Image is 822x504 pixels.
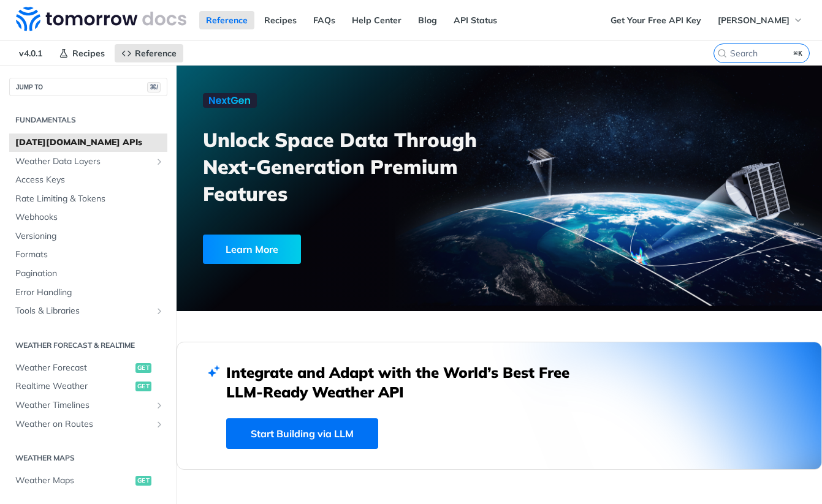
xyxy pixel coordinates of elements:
[15,418,151,431] span: Weather on Routes
[154,419,164,429] button: Show subpages for Weather on Routes
[9,190,167,208] a: Rate Limiting & Tokens
[15,287,164,299] span: Error Handling
[15,268,164,280] span: Pagination
[15,174,164,186] span: Access Keys
[135,48,177,59] span: Reference
[15,211,164,224] span: Webhooks
[257,11,303,29] a: Recipes
[9,453,167,464] h2: Weather Maps
[135,476,151,486] span: get
[306,11,342,29] a: FAQs
[9,284,167,302] a: Error Handling
[15,475,132,487] span: Weather Maps
[15,362,132,374] span: Weather Forecast
[9,246,167,264] a: Formats
[15,156,151,168] span: Weather Data Layers
[9,227,167,246] a: Versioning
[9,152,167,171] a: Weather Data LayersShow subpages for Weather Data Layers
[15,249,164,261] span: Formats
[411,11,444,29] a: Blog
[226,418,378,449] a: Start Building via LLM
[15,137,164,149] span: [DATE][DOMAIN_NAME] APIs
[72,48,105,59] span: Recipes
[718,15,790,26] span: [PERSON_NAME]
[203,235,451,264] a: Learn More
[604,11,708,29] a: Get Your Free API Key
[9,359,167,377] a: Weather Forecastget
[15,305,151,317] span: Tools & Libraries
[9,78,167,96] button: JUMP TO⌘/
[9,265,167,283] a: Pagination
[52,44,112,62] a: Recipes
[115,44,183,62] a: Reference
[717,48,727,58] svg: Search
[9,171,167,189] a: Access Keys
[9,302,167,320] a: Tools & LibrariesShow subpages for Tools & Libraries
[9,396,167,415] a: Weather TimelinesShow subpages for Weather Timelines
[154,401,164,410] button: Show subpages for Weather Timelines
[9,472,167,490] a: Weather Mapsget
[15,399,151,412] span: Weather Timelines
[199,11,254,29] a: Reference
[711,11,810,29] button: [PERSON_NAME]
[135,363,151,373] span: get
[226,363,588,402] h2: Integrate and Adapt with the World’s Best Free LLM-Ready Weather API
[9,415,167,434] a: Weather on RoutesShow subpages for Weather on Routes
[147,82,161,92] span: ⌘/
[135,382,151,391] span: get
[791,47,806,59] kbd: ⌘K
[9,340,167,351] h2: Weather Forecast & realtime
[203,235,301,264] div: Learn More
[9,377,167,396] a: Realtime Weatherget
[9,115,167,126] h2: Fundamentals
[12,44,49,62] span: v4.0.1
[9,208,167,227] a: Webhooks
[345,11,408,29] a: Help Center
[203,93,257,108] img: NextGen
[203,126,512,207] h3: Unlock Space Data Through Next-Generation Premium Features
[15,380,132,393] span: Realtime Weather
[15,193,164,205] span: Rate Limiting & Tokens
[447,11,504,29] a: API Status
[15,230,164,243] span: Versioning
[16,7,186,31] img: Tomorrow.io Weather API Docs
[9,134,167,152] a: [DATE][DOMAIN_NAME] APIs
[154,157,164,167] button: Show subpages for Weather Data Layers
[154,306,164,316] button: Show subpages for Tools & Libraries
